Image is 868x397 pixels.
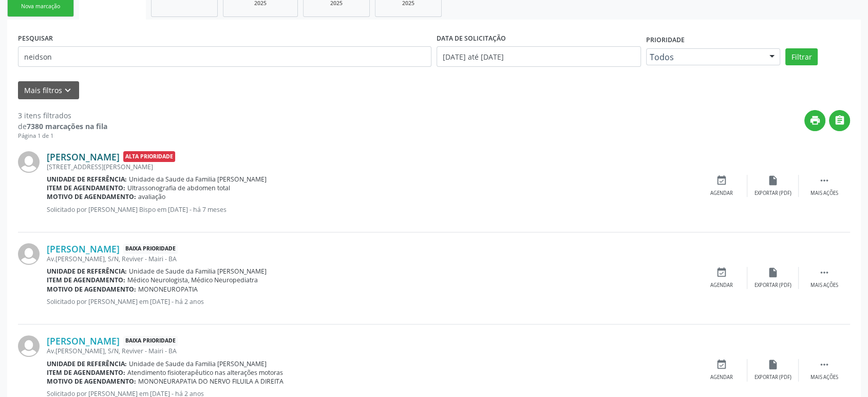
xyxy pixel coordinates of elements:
div: Página 1 de 1 [18,132,107,140]
p: Solicitado por [PERSON_NAME] Bispo em [DATE] - há 7 meses [47,205,696,214]
div: Av.[PERSON_NAME], S/N, Reviver - Mairi - BA [47,347,696,355]
span: Todos [650,52,760,62]
button: Filtrar [785,48,818,66]
a: [PERSON_NAME] [47,243,120,255]
div: de [18,121,107,132]
i: insert_drive_file [767,267,779,278]
span: Unidade de Saude da Familia [PERSON_NAME] [129,359,267,368]
b: Motivo de agendamento: [47,285,136,294]
input: Selecione um intervalo [437,46,641,67]
i: keyboard_arrow_down [62,85,73,96]
span: Atendimento fisioterapêutico nas alterações motoras [127,368,283,377]
div: Mais ações [810,374,838,381]
div: Agendar [710,282,733,289]
div: [STREET_ADDRESS][PERSON_NAME] [47,163,696,171]
img: img [18,151,40,173]
b: Unidade de referência: [47,175,127,184]
i: event_available [716,359,727,370]
i:  [819,359,830,370]
i: insert_drive_file [767,175,779,186]
label: Prioridade [646,32,685,48]
span: avaliação [138,192,165,201]
span: Ultrassonografia de abdomen total [127,184,230,192]
span: Médico Neurologista, Médico Neuropediatra [127,276,258,284]
div: Agendar [710,374,733,381]
span: Baixa Prioridade [123,336,178,347]
div: Mais ações [810,190,838,197]
div: Exportar (PDF) [754,282,791,289]
button:  [829,110,850,131]
a: [PERSON_NAME] [47,151,120,163]
a: [PERSON_NAME] [47,335,120,347]
b: Motivo de agendamento: [47,192,136,201]
div: Mais ações [810,282,838,289]
img: img [18,335,40,357]
span: Unidade da Saude da Familia [PERSON_NAME] [129,175,267,184]
strong: 7380 marcações na fila [27,121,107,131]
div: 3 itens filtrados [18,110,107,121]
input: Nome, CNS [18,46,431,67]
button: print [804,110,825,131]
i: event_available [716,175,727,186]
span: Alta Prioridade [123,151,175,162]
div: Nova marcação [15,3,66,10]
span: Baixa Prioridade [123,244,178,255]
div: Agendar [710,190,733,197]
i:  [834,115,845,126]
i: insert_drive_file [767,359,779,370]
b: Motivo de agendamento: [47,377,136,386]
i: print [809,115,821,126]
img: img [18,243,40,265]
i:  [819,267,830,278]
b: Item de agendamento: [47,276,125,284]
i:  [819,175,830,186]
b: Unidade de referência: [47,359,127,368]
b: Unidade de referência: [47,267,127,276]
b: Item de agendamento: [47,184,125,192]
span: MONONEURAPATIA DO NERVO FILUILA A DIREITA [138,377,284,386]
p: Solicitado por [PERSON_NAME] em [DATE] - há 2 anos [47,297,696,306]
div: Exportar (PDF) [754,190,791,197]
div: Exportar (PDF) [754,374,791,381]
label: DATA DE SOLICITAÇÃO [437,30,506,46]
div: Av.[PERSON_NAME], S/N, Reviver - Mairi - BA [47,255,696,263]
b: Item de agendamento: [47,368,125,377]
button: Mais filtroskeyboard_arrow_down [18,81,79,99]
label: PESQUISAR [18,30,53,46]
span: Unidade de Saude da Familia [PERSON_NAME] [129,267,267,276]
i: event_available [716,267,727,278]
span: MONONEUROPATIA [138,285,198,294]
